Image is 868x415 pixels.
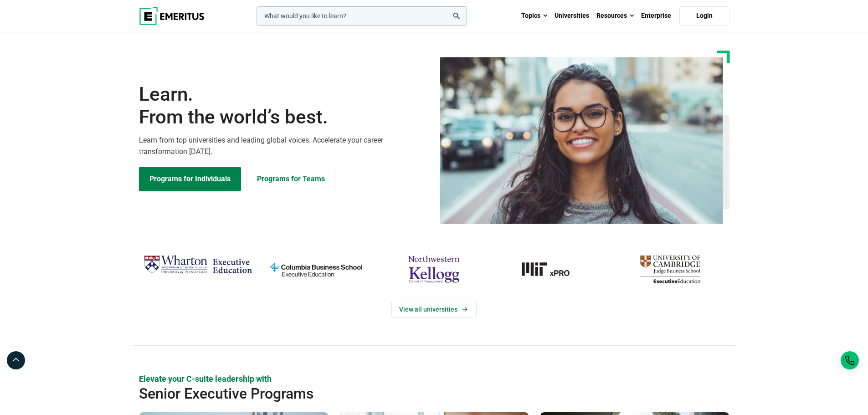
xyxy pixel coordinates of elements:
[257,6,467,26] input: woocommerce-product-search-field-0
[139,167,241,191] a: Explore Programs
[139,83,429,129] h1: Learn.
[498,251,606,287] a: MIT-xPRO
[262,251,370,287] img: columbia-business-school
[380,251,488,287] img: northwestern-kellogg
[616,251,724,287] img: cambridge-judge-business-school
[247,167,335,191] a: Explore for Business
[391,301,477,318] a: View Universities
[139,106,429,128] span: From the world’s best.
[498,251,606,287] img: MIT xPRO
[139,384,670,403] h2: Senior Executive Programs
[679,6,729,26] a: Login
[440,57,723,224] img: Learn from the world's best
[139,373,729,384] p: Elevate your C-suite leadership with
[144,251,252,278] img: Wharton Executive Education
[139,134,429,158] p: Learn from top universities and leading global voices. Accelerate your career transformation [DATE].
